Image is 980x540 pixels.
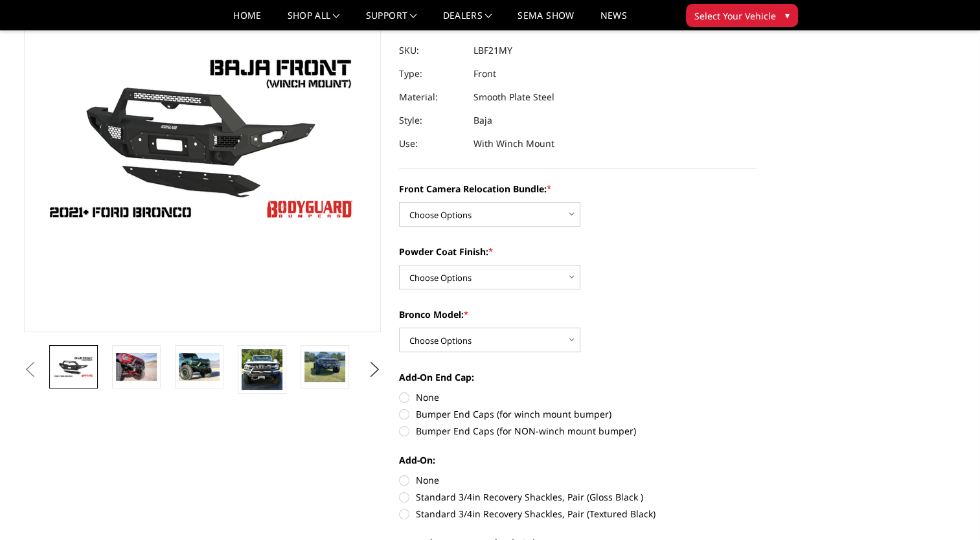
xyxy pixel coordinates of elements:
label: Standard 3/4in Recovery Shackles, Pair (Textured Black) [399,507,757,521]
dd: LBF21MY [473,39,512,62]
dt: Style: [399,109,464,132]
a: shop all [288,11,340,30]
img: Bodyguard Ford Bronco [53,355,94,378]
dt: SKU: [399,39,464,62]
dd: Baja [473,109,492,132]
label: Powder Coat Finish: [399,245,757,258]
label: Standard 3/4in Recovery Shackles, Pair (Gloss Black ) [399,490,757,504]
button: Next [365,360,384,379]
dt: Type: [399,62,464,85]
a: News [600,11,626,30]
label: Add-On: [399,453,757,467]
label: Bronco Model: [399,308,757,321]
label: Bumper End Caps (for winch mount bumper) [399,407,757,421]
dd: Front [473,62,496,85]
dt: Material: [399,85,464,109]
dt: Use: [399,132,464,155]
label: Front Camera Relocation Bundle: [399,182,757,196]
img: Bronco Baja Front (winch mount) [116,353,157,380]
dd: Smooth Plate Steel [473,85,554,109]
img: Bronco Baja Front (winch mount) [304,352,345,382]
label: Add-On End Cap: [399,370,757,384]
button: Select Your Vehicle [686,4,798,27]
dd: With Winch Mount [473,132,554,155]
label: Bumper End Caps (for NON-winch mount bumper) [399,424,757,438]
a: Home [233,11,261,30]
img: Bronco Baja Front (winch mount) [179,353,220,380]
a: Dealers [443,11,492,30]
img: Bronco Baja Front (winch mount) [242,349,282,390]
label: None [399,473,757,487]
button: Previous [21,360,40,379]
a: SEMA Show [518,11,574,30]
label: None [399,390,757,404]
a: Support [366,11,417,30]
span: ▾ [785,8,790,22]
span: Select Your Vehicle [694,9,776,23]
